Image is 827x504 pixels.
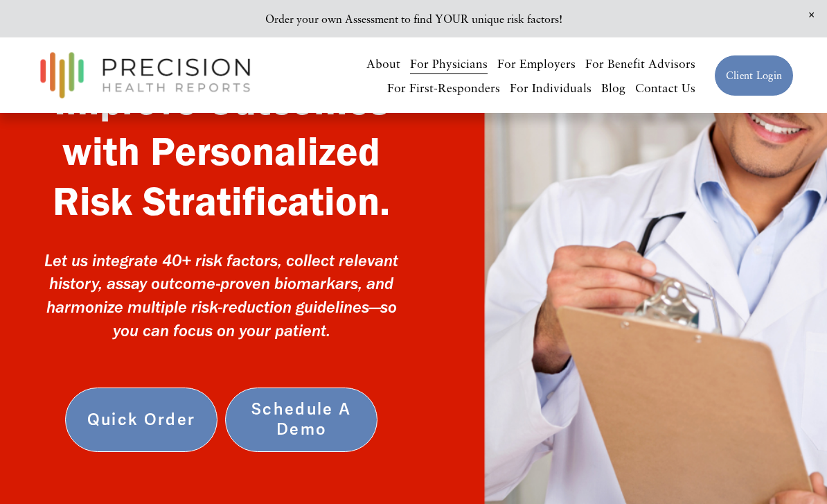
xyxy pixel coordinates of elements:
[714,55,794,97] a: Client Login
[601,76,625,100] a: Blog
[387,76,500,100] a: For First-Responders
[410,51,488,76] a: For Physicians
[33,46,258,105] img: Precision Health Reports
[585,51,695,76] a: For Benefit Advisors
[65,388,217,452] a: Quick Order
[225,388,377,452] a: Schedule a Demo
[635,76,695,100] a: Contact Us
[366,51,400,76] a: About
[53,76,400,225] strong: Improve Outcomes with Personalized Risk Stratification.
[510,76,592,100] a: For Individuals
[497,51,576,76] a: For Employers
[44,250,402,340] em: Let us integrate 40+ risk factors, collect relevant history, assay outcome-proven biomarkars, and...
[758,437,827,504] iframe: Chat Widget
